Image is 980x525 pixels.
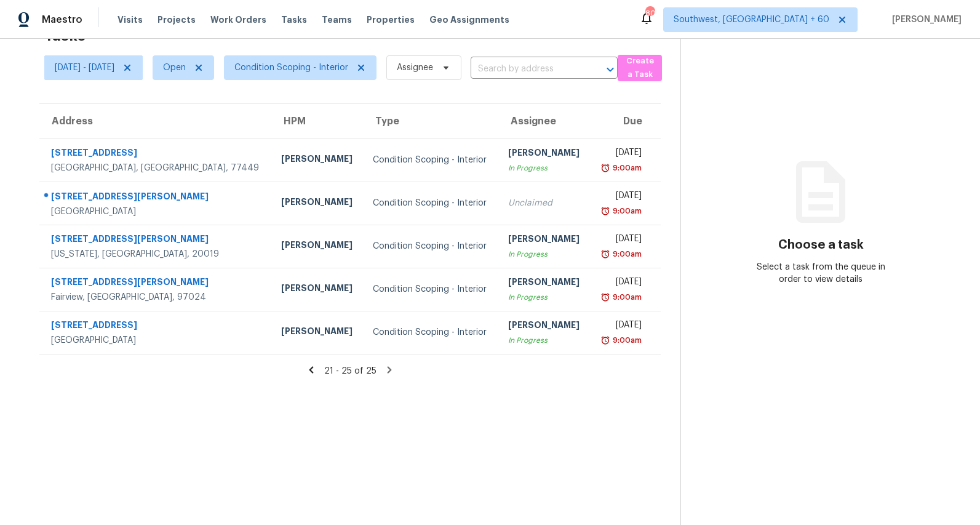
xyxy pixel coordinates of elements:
span: Tasks [281,15,307,24]
th: Assignee [498,104,591,138]
h2: Tasks [44,30,86,42]
span: Projects [157,14,196,26]
div: 807 [645,7,654,20]
img: Overdue Alarm Icon [600,248,610,260]
div: In Progress [508,334,581,347]
div: [GEOGRAPHIC_DATA] [51,206,261,218]
div: Unclaimed [508,197,581,209]
span: Condition Scoping - Interior [234,62,348,74]
span: Geo Assignments [429,14,509,26]
span: [PERSON_NAME] [887,14,962,26]
th: Due [590,104,661,138]
div: 9:00am [610,205,642,217]
div: [DATE] [600,319,642,334]
th: HPM [271,104,364,138]
div: 9:00am [610,291,642,303]
div: Select a task from the queue in order to view details [751,261,891,286]
div: [STREET_ADDRESS][PERSON_NAME] [51,233,261,248]
th: Address [39,104,271,138]
span: Assignee [397,62,433,74]
span: Visits [118,14,143,26]
h3: Choose a task [778,239,864,251]
th: Type [363,104,498,138]
span: [DATE] - [DATE] [55,62,114,74]
button: Create a Task [618,55,662,81]
div: 9:00am [610,334,642,347]
img: Overdue Alarm Icon [600,205,610,217]
div: Condition Scoping - Interior [373,283,488,295]
div: [PERSON_NAME] [281,325,354,340]
img: Overdue Alarm Icon [600,162,610,174]
div: 9:00am [610,248,642,260]
span: Open [163,62,186,74]
div: [PERSON_NAME] [281,282,354,297]
div: [STREET_ADDRESS] [51,319,261,334]
div: [PERSON_NAME] [508,276,581,291]
div: [STREET_ADDRESS][PERSON_NAME] [51,190,261,206]
div: [US_STATE], [GEOGRAPHIC_DATA], 20019 [51,248,261,260]
div: 9:00am [610,162,642,174]
button: Open [602,61,619,78]
div: [PERSON_NAME] [281,196,354,211]
div: [PERSON_NAME] [281,153,354,168]
div: [PERSON_NAME] [281,239,354,254]
div: Condition Scoping - Interior [373,326,488,339]
span: 21 - 25 of 25 [324,367,376,375]
span: Teams [322,14,352,26]
div: [PERSON_NAME] [508,146,581,162]
div: [STREET_ADDRESS] [51,146,261,162]
div: Fairview, [GEOGRAPHIC_DATA], 97024 [51,291,261,303]
span: Create a Task [624,54,656,82]
div: Condition Scoping - Interior [373,240,488,252]
div: [DATE] [600,190,642,205]
span: Work Orders [210,14,266,26]
span: Maestro [42,14,82,26]
div: [GEOGRAPHIC_DATA], [GEOGRAPHIC_DATA], 77449 [51,162,261,174]
div: In Progress [508,162,581,174]
div: [DATE] [600,146,642,162]
div: In Progress [508,291,581,303]
div: [PERSON_NAME] [508,319,581,334]
input: Search by address [471,60,583,79]
img: Overdue Alarm Icon [600,291,610,303]
div: In Progress [508,248,581,260]
div: [GEOGRAPHIC_DATA] [51,334,261,347]
div: [DATE] [600,233,642,248]
div: Condition Scoping - Interior [373,154,488,166]
span: Properties [367,14,415,26]
div: [STREET_ADDRESS][PERSON_NAME] [51,276,261,291]
div: [DATE] [600,276,642,291]
span: Southwest, [GEOGRAPHIC_DATA] + 60 [674,14,829,26]
div: Condition Scoping - Interior [373,197,488,209]
div: [PERSON_NAME] [508,233,581,248]
img: Overdue Alarm Icon [600,334,610,347]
